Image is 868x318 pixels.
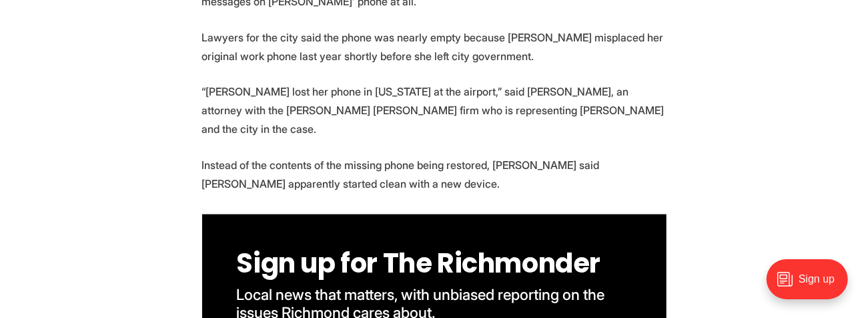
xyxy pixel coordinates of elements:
p: Lawyers for the city said the phone was nearly empty because [PERSON_NAME] misplaced her original... [202,28,667,65]
p: “[PERSON_NAME] lost her phone in [US_STATE] at the airport,” said [PERSON_NAME], an attorney with... [202,82,667,138]
iframe: portal-trigger [755,253,868,318]
p: Instead of the contents of the missing phone being restored, [PERSON_NAME] said [PERSON_NAME] app... [202,156,667,193]
span: Sign up for The Richmonder [237,245,601,282]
